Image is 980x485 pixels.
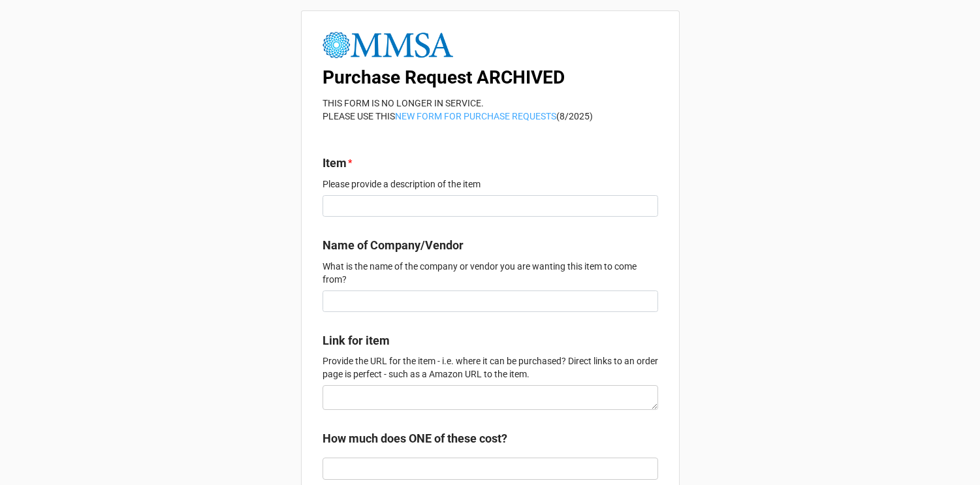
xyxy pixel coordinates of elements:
[323,260,658,286] p: What is the name of the company or vendor you are wanting this item to come from?
[323,178,658,191] p: Please provide a description of the item
[323,236,464,255] label: Name of Company/Vendor
[395,111,556,121] a: NEW FORM FOR PURCHASE REQUESTS
[323,354,658,381] p: Provide the URL for the item - i.e. where it can be purchased? Direct links to an order page is p...
[323,430,507,448] label: How much does ONE of these cost?
[323,154,347,172] label: Item
[323,32,453,58] img: apm1xMKajb%2Fmmsa.png
[323,97,658,123] p: THIS FORM IS NO LONGER IN SERVICE. PLEASE USE THIS (8/2025)
[323,67,565,88] b: Purchase Request ARCHIVED
[323,332,390,350] label: Link for item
